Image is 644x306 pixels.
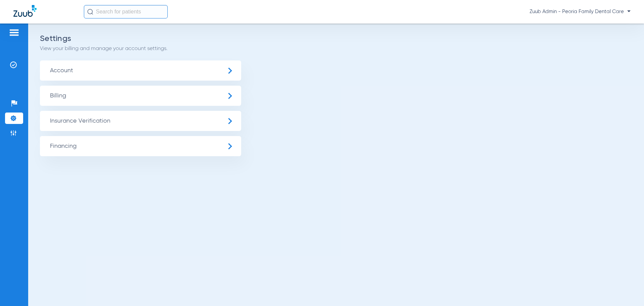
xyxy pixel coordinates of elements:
img: Zuub Logo [13,5,37,17]
span: Billing [40,86,241,106]
span: Financing [40,136,241,156]
h2: Settings [40,35,632,42]
span: Account [40,60,241,81]
span: Zuub Admin - Peoria Family Dental Care [530,8,631,15]
input: Search for patients [84,5,168,18]
p: View your billing and manage your account settings. [40,45,632,52]
span: Insurance Verification [40,111,241,131]
img: hamburger-icon [9,29,19,37]
img: Search Icon [87,9,93,15]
